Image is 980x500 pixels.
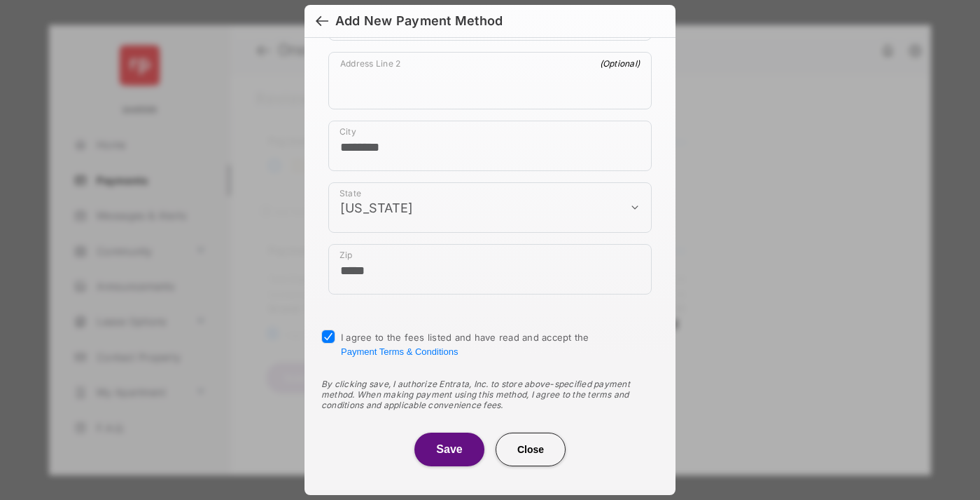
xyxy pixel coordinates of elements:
span: I agree to the fees listed and have read and accept the [341,332,589,357]
div: By clicking save, I authorize Entrata, Inc. to store above-specified payment method. When making ... [321,379,659,410]
button: Close [496,433,566,466]
button: Save [414,433,484,466]
div: payment_method_screening[postal_addresses][addressLine2] [328,52,652,109]
div: payment_method_screening[postal_addresses][administrativeArea] [328,182,652,233]
button: I agree to the fees listed and have read and accept the [341,346,458,357]
div: Add New Payment Method [335,13,503,29]
div: payment_method_screening[postal_addresses][postalCode] [328,244,652,295]
div: payment_method_screening[postal_addresses][locality] [328,121,652,171]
